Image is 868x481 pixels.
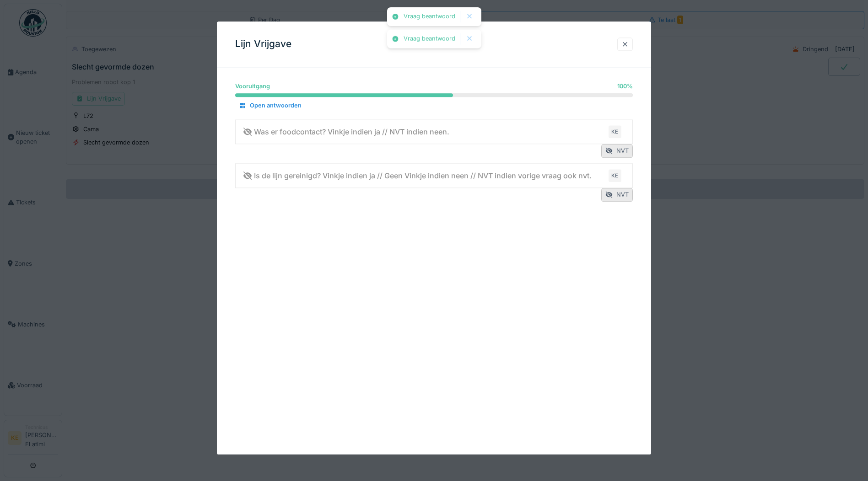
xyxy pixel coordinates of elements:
div: Is de lijn gereinigd? Vinkje indien ja // Geen Vinkje indien neen // NVT indien vorige vraag ook ... [243,170,592,181]
div: KE [609,125,621,138]
div: Vraag beantwoord [404,35,455,43]
summary: Was er foodcontact? Vinkje indien ja // NVT indien neen.KE [239,123,629,140]
div: Vooruitgang [235,82,270,91]
div: NVT [601,188,633,202]
div: Was er foodcontact? Vinkje indien ja // NVT indien neen. [243,126,449,137]
progress: 100 % [235,94,633,97]
h3: Lijn Vrijgave [235,38,291,50]
div: NVT [601,144,633,158]
div: Vraag beantwoord [404,13,455,21]
div: Open antwoorden [235,100,305,112]
div: KE [609,169,621,182]
div: 100 % [617,82,633,91]
summary: Is de lijn gereinigd? Vinkje indien ja // Geen Vinkje indien neen // NVT indien vorige vraag ook ... [239,167,629,184]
